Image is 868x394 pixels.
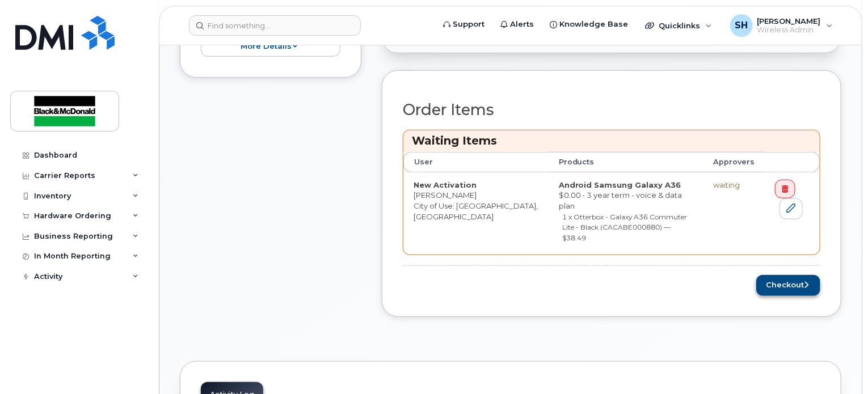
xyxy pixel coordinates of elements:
[562,213,687,242] small: 1 x Otterbox - Galaxy A36 Commuter Lite - Black (CACABE000880) — $38.49
[703,152,765,172] th: Approvers
[549,152,703,172] th: Products
[403,101,820,118] h2: Order Items
[713,180,755,190] div: waiting
[201,36,340,57] button: more details
[189,15,361,36] input: Find something...
[549,172,703,255] td: $0.00 - 3 year term - voice & data plan
[403,172,549,255] td: [PERSON_NAME] City of Use: [GEOGRAPHIC_DATA], [GEOGRAPHIC_DATA]
[735,19,748,32] span: SH
[414,180,477,189] strong: New Activation
[659,21,700,30] span: Quicklinks
[722,14,841,37] div: Serena Hunter
[559,19,628,30] span: Knowledge Base
[637,14,720,37] div: Quicklinks
[510,19,534,30] span: Alerts
[492,13,542,36] a: Alerts
[757,26,821,35] span: Wireless Admin
[435,13,492,36] a: Support
[412,133,811,149] h3: Waiting Items
[559,180,681,189] strong: Android Samsung Galaxy A36
[403,152,549,172] th: User
[453,19,484,30] span: Support
[756,275,820,296] button: Checkout
[542,13,636,36] a: Knowledge Base
[757,16,821,26] span: [PERSON_NAME]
